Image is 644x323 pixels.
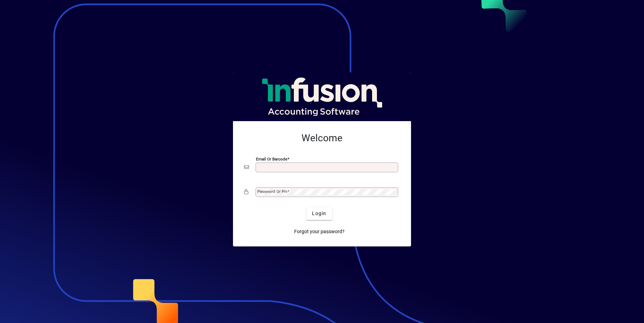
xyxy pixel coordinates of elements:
span: Login [312,210,326,217]
mat-label: Email or Barcode [256,156,287,161]
span: Forgot your password? [294,228,345,235]
h2: Welcome [244,132,400,144]
mat-label: Password or Pin [257,189,287,194]
button: Login [306,207,332,220]
a: Forgot your password? [291,226,347,238]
